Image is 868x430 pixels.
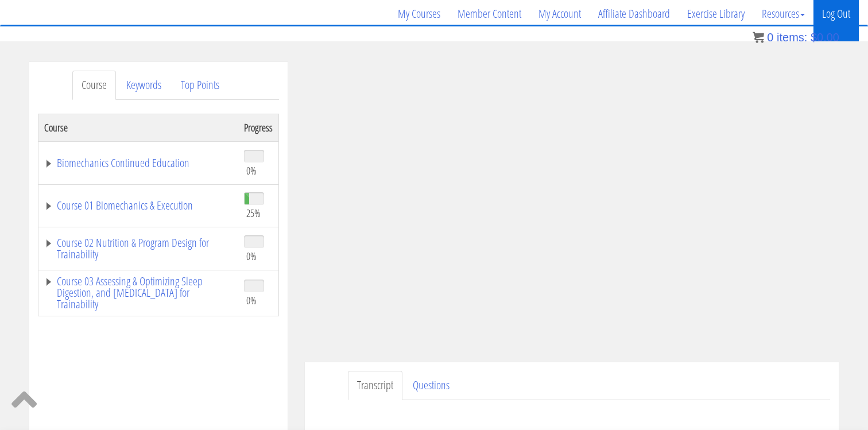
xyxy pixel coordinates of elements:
span: 25% [246,207,261,219]
a: Keywords [117,71,170,100]
span: 0 [767,31,773,44]
a: Transcript [348,371,402,400]
bdi: 0.00 [811,31,839,44]
a: Course 02 Nutrition & Program Design for Trainability [44,237,232,260]
a: Course 03 Assessing & Optimizing Sleep Digestion, and [MEDICAL_DATA] for Trainability [44,276,232,310]
th: Course [38,114,239,141]
a: Top Points [172,71,228,100]
img: icon11.png [753,32,764,43]
a: Questions [404,371,459,400]
span: 0% [246,294,257,307]
span: 0% [246,250,257,262]
a: Course 01 Biomechanics & Execution [44,200,232,211]
a: 0 items: $0.00 [753,31,839,44]
a: Biomechanics Continued Education [44,157,232,169]
span: 0% [246,164,257,177]
span: items: [777,31,807,44]
a: Course [72,71,116,100]
th: Progress [238,114,279,141]
span: $ [811,31,817,44]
